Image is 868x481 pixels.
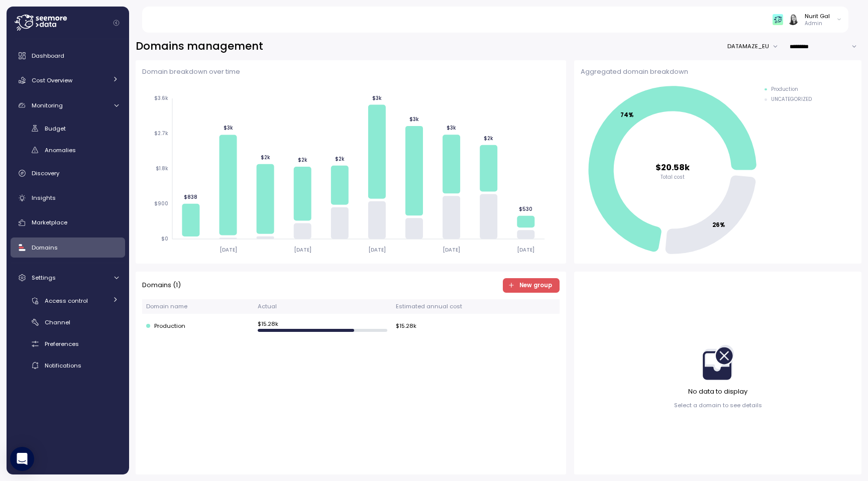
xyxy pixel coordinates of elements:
[253,299,391,314] th: Actual
[32,218,67,226] span: Marketplace
[368,247,386,253] tspan: [DATE]
[335,156,345,162] tspan: $2k
[11,142,125,158] a: Anomalies
[142,299,254,314] th: Domain name
[223,125,233,132] tspan: $3k
[392,299,560,314] th: Estimated annual cost
[32,76,72,84] span: Cost Overview
[45,297,88,305] span: Access control
[484,135,493,142] tspan: $2k
[184,194,197,200] tspan: $838
[503,278,560,293] button: New group
[142,280,181,290] p: Domains ( 1 )
[519,206,532,212] tspan: $530
[11,70,125,90] a: Cost Overview
[805,12,830,20] div: Nurit Gal
[260,154,270,161] tspan: $2k
[45,125,66,133] span: Budget
[154,95,168,102] tspan: $3.6k
[45,318,70,326] span: Channel
[11,213,125,233] a: Marketplace
[519,279,552,292] span: New group
[11,95,125,115] a: Monitoring
[32,101,63,109] span: Monitoring
[11,120,125,137] a: Budget
[661,174,685,181] tspan: Total cost
[154,201,168,207] tspan: $900
[773,14,783,25] img: 65f98ecb31a39d60f1f315eb.PNG
[11,314,125,331] a: Channel
[11,293,125,309] a: Access control
[110,19,123,27] button: Collapse navigation
[45,146,76,154] span: Anomalies
[372,95,382,101] tspan: $3k
[581,67,855,77] p: Aggregated domain breakdown
[688,387,747,397] p: No data to display
[11,335,125,352] a: Preferences
[32,169,59,177] span: Discovery
[253,314,391,338] td: $ 15.28k
[146,322,249,331] div: Production
[447,125,456,132] tspan: $3k
[45,340,79,348] span: Preferences
[32,194,56,202] span: Insights
[656,161,690,173] tspan: $20.58k
[219,247,237,253] tspan: [DATE]
[11,188,125,208] a: Insights
[788,14,798,25] img: ACg8ocIVugc3DtI--ID6pffOeA5XcvoqExjdOmyrlhjOptQpqjom7zQ=s96-c
[517,247,534,253] tspan: [DATE]
[32,274,56,282] span: Settings
[771,96,812,103] div: UNCATEGORIZED
[32,244,58,252] span: Domains
[142,67,560,77] p: Domain breakdown over time
[11,268,125,288] a: Settings
[136,39,263,54] h2: Domains management
[771,86,798,93] div: Production
[10,447,34,471] div: Open Intercom Messenger
[674,401,762,409] p: Select a domain to see details
[156,166,168,172] tspan: $1.8k
[11,237,125,258] a: Domains
[161,236,168,243] tspan: $0
[297,157,307,163] tspan: $2k
[11,46,125,66] a: Dashboard
[32,52,64,60] span: Dashboard
[11,163,125,183] a: Discovery
[727,39,783,54] button: DATAMAZE_EU
[409,116,419,123] tspan: $3k
[294,247,311,253] tspan: [DATE]
[154,131,168,137] tspan: $2.7k
[396,320,556,332] div: $ 15.28k
[443,247,460,253] tspan: [DATE]
[805,20,830,27] p: Admin
[11,357,125,374] a: Notifications
[45,362,81,370] span: Notifications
